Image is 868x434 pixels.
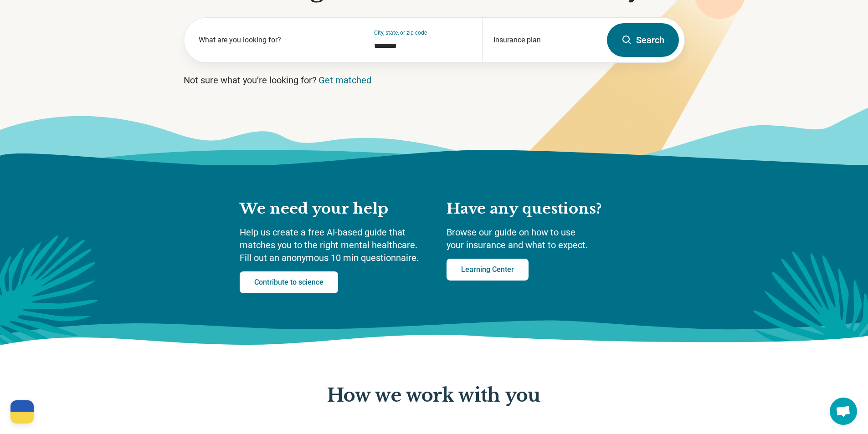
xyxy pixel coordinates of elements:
[447,226,629,251] p: Browse our guide on how to use your insurance and what to expect.
[607,23,679,57] button: Search
[830,398,857,425] a: Open chat
[240,226,428,264] p: Help us create a free AI-based guide that matches you to the right mental healthcare. Fill out an...
[240,199,428,219] h2: We need your help
[447,199,629,219] h2: Have any questions?
[240,271,338,293] a: Contribute to science
[327,385,540,406] p: How we work with you
[199,35,352,46] label: What are you looking for?
[318,75,371,86] a: Get matched
[447,259,529,281] a: Learning Center
[184,74,685,87] p: Not sure what you’re looking for?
